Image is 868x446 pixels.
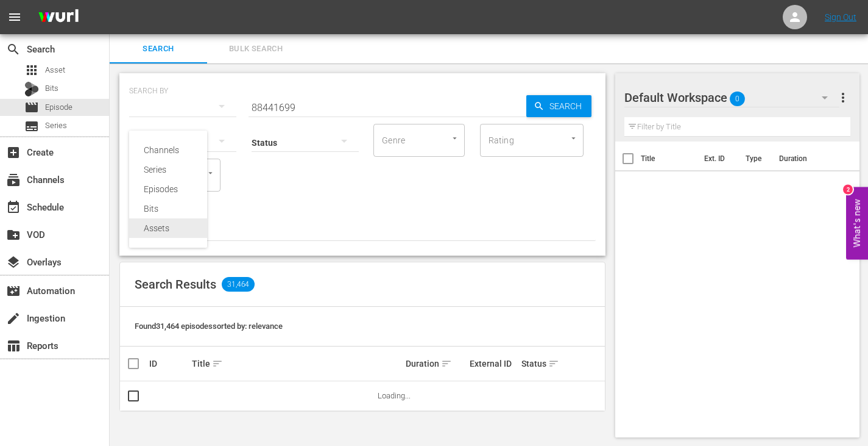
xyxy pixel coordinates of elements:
[144,140,192,160] div: Channels
[144,218,192,238] div: Assets
[843,184,853,194] div: 2
[144,179,192,199] div: Episodes
[144,199,192,218] div: Bits
[144,160,192,179] div: Series
[846,187,868,259] button: Open Feedback Widget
